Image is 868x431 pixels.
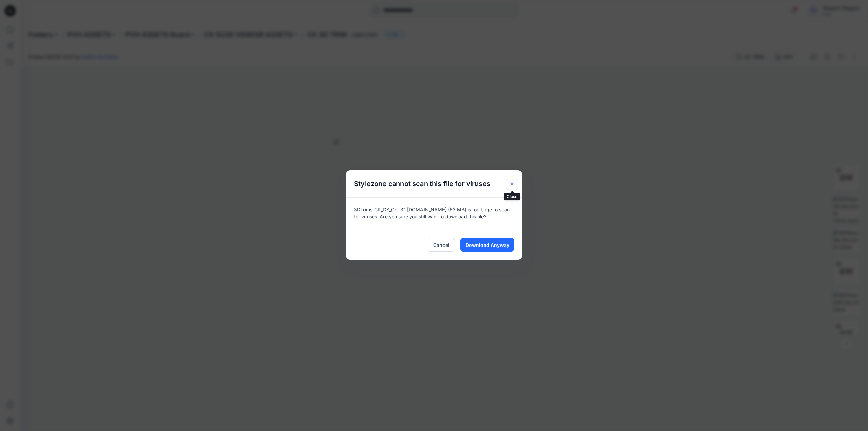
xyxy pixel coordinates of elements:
span: Download Anyway [466,241,509,249]
span: Cancel [433,241,449,249]
div: 3DTrims-CK_DS_Oct 31 [DOMAIN_NAME] (63 MB) is too large to scan for viruses. Are you sure you sti... [346,197,522,230]
button: Cancel [428,238,455,252]
button: Download Anyway [460,238,514,252]
h5: Stylezone cannot scan this file for viruses [346,170,498,197]
button: Close [506,178,518,190]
